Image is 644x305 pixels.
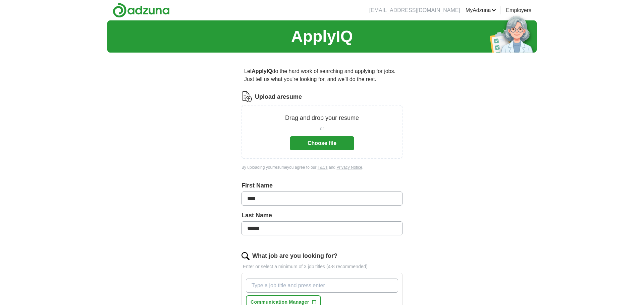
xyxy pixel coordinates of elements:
[320,125,324,132] span: or
[252,251,337,260] label: What job are you looking for?
[241,181,402,190] label: First Name
[113,3,170,18] img: Adzuna logo
[369,6,460,14] li: [EMAIL_ADDRESS][DOMAIN_NAME]
[241,164,402,170] div: By uploading your resume you agree to our and .
[241,211,402,220] label: Last Name
[336,165,362,170] a: Privacy Notice
[291,24,353,49] h1: ApplyIQ
[255,92,302,101] label: Upload a resume
[241,65,402,86] p: Let do the hard work of searching and applying for jobs. Just tell us what you're looking for, an...
[318,165,328,170] a: T&Cs
[241,252,250,260] img: search.png
[241,91,252,102] img: CV Icon
[252,68,272,74] strong: ApplyIQ
[246,279,398,293] input: Type a job title and press enter
[290,136,354,150] button: Choose file
[241,263,402,270] p: Enter or select a minimum of 3 job titles (4-8 recommended)
[506,6,531,14] a: Employers
[285,113,359,123] p: Drag and drop your resume
[466,6,496,14] a: MyAdzuna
